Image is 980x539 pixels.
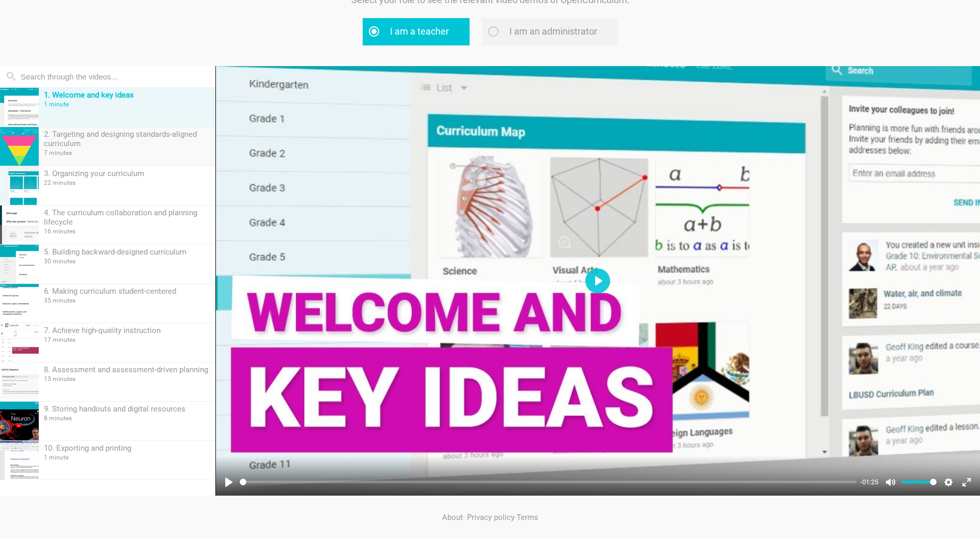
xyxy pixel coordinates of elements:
[44,247,210,257] div: 5. Building backward-designed curriculum
[858,477,881,488] div: Current time
[44,443,210,453] div: 10. Exporting and printing
[44,179,210,186] div: 22 minutes
[180,496,800,539] div: · ·
[44,130,210,148] div: 2. Targeting and designing standards-aligned curriculum
[44,415,210,422] div: 8 minutes
[44,228,210,235] div: 16 minutes
[44,365,210,374] div: 8. Assessment and assessment-driven planning
[221,474,237,490] button: Play, 1. Welcome and key ideas
[44,208,210,227] div: 4. The curriculum collaboration and planning lifecycle
[44,149,210,156] div: 7 minutes
[44,326,210,335] div: 7. Achieve high-quality instruction
[44,375,210,383] div: 13 minutes
[44,101,210,108] div: 1 minute
[585,268,610,293] button: Play, 1. Welcome and key ideas
[363,18,470,45] label: I am a teacher
[240,477,857,487] input: Seek
[44,404,210,414] div: 9. Storing handouts and digital resources
[44,287,210,296] div: 6. Making curriculum student-centered
[44,258,210,265] div: 30 minutes
[517,513,538,522] a: Terms
[44,169,210,178] div: 3. Organizing your curriculum
[44,454,210,461] div: 1 minute
[44,297,210,304] div: 35 minutes
[482,18,618,45] label: I am an administrator
[467,513,515,522] a: Privacy policy
[901,477,937,487] input: Volume
[442,513,463,522] a: About
[44,336,210,343] div: 17 minutes
[44,90,210,100] div: 1. Welcome and key ideas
